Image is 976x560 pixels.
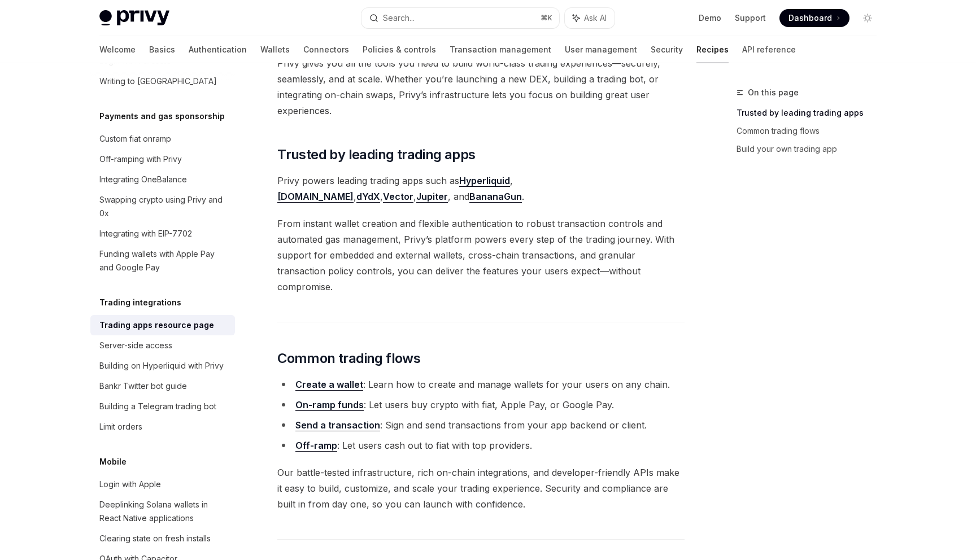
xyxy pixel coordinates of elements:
[737,104,886,122] a: Trusted by leading trading apps
[99,227,192,240] div: Integrating with EIP-7702
[99,75,217,88] div: Writing to [GEOGRAPHIC_DATA]
[735,12,766,24] a: Support
[277,438,685,453] li: : Let users cash out to fiat with top providers.
[699,12,721,24] a: Demo
[459,175,510,187] a: Hyperliquid
[277,216,685,295] span: From instant wallet creation and flexible authentication to robust transaction controls and autom...
[99,532,211,545] div: Clearing state on fresh installs
[651,36,683,63] a: Security
[90,495,235,528] a: Deeplinking Solana wallets in React Native applications
[90,129,235,149] a: Custom fiat onramp
[565,8,615,28] button: Ask AI
[356,191,380,203] a: dYdX
[565,36,637,63] a: User management
[277,55,685,119] span: Privy gives you all the tools you need to build world-class trading experiences—securely, seamles...
[416,191,448,203] a: Jupiter
[99,339,172,352] div: Server-side access
[90,417,235,437] a: Limit orders
[748,86,799,99] span: On this page
[295,419,380,431] a: Send a transaction
[260,36,290,63] a: Wallets
[383,11,415,25] div: Search...
[99,296,181,309] h5: Trading integrations
[277,173,685,204] span: Privy powers leading trading apps such as , , , , , and .
[277,146,475,164] span: Trusted by leading trading apps
[90,71,235,91] a: Writing to [GEOGRAPHIC_DATA]
[90,335,235,356] a: Server-side access
[90,315,235,335] a: Trading apps resource page
[383,191,413,203] a: Vector
[363,36,436,63] a: Policies & controls
[99,247,228,274] div: Funding wallets with Apple Pay and Google Pay
[277,397,685,413] li: : Let users buy crypto with fiat, Apple Pay, or Google Pay.
[99,400,216,413] div: Building a Telegram trading bot
[90,396,235,417] a: Building a Telegram trading bot
[295,399,364,411] a: On-ramp funds
[859,9,877,27] button: Toggle dark mode
[788,12,832,24] span: Dashboard
[303,36,349,63] a: Connectors
[541,14,552,23] span: ⌘ K
[277,417,685,433] li: : Sign and send transactions from your app backend or client.
[189,36,247,63] a: Authentication
[99,379,187,393] div: Bankr Twitter bot guide
[90,169,235,190] a: Integrating OneBalance
[90,244,235,278] a: Funding wallets with Apple Pay and Google Pay
[90,474,235,495] a: Login with Apple
[99,420,142,434] div: Limit orders
[149,36,175,63] a: Basics
[90,149,235,169] a: Off-ramping with Privy
[277,349,420,368] span: Common trading flows
[99,36,136,63] a: Welcome
[295,440,337,452] a: Off-ramp
[99,359,224,373] div: Building on Hyperliquid with Privy
[90,376,235,396] a: Bankr Twitter bot guide
[99,132,171,146] div: Custom fiat onramp
[99,173,187,186] div: Integrating OneBalance
[99,193,228,220] div: Swapping crypto using Privy and 0x
[99,318,214,332] div: Trading apps resource page
[90,224,235,244] a: Integrating with EIP-7702
[99,498,228,525] div: Deeplinking Solana wallets in React Native applications
[584,12,607,24] span: Ask AI
[737,122,886,140] a: Common trading flows
[99,478,161,491] div: Login with Apple
[90,190,235,224] a: Swapping crypto using Privy and 0x
[99,10,169,26] img: light logo
[295,379,363,391] a: Create a wallet
[99,110,225,123] h5: Payments and gas sponsorship
[742,36,796,63] a: API reference
[277,377,685,392] li: : Learn how to create and manage wallets for your users on any chain.
[99,152,182,166] div: Off-ramping with Privy
[99,455,127,469] h5: Mobile
[361,8,559,28] button: Search...⌘K
[277,191,354,203] a: [DOMAIN_NAME]
[696,36,729,63] a: Recipes
[737,140,886,158] a: Build your own trading app
[779,9,849,27] a: Dashboard
[450,36,551,63] a: Transaction management
[90,356,235,376] a: Building on Hyperliquid with Privy
[277,465,685,512] span: Our battle-tested infrastructure, rich on-chain integrations, and developer-friendly APIs make it...
[90,528,235,549] a: Clearing state on fresh installs
[469,191,522,203] a: BananaGun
